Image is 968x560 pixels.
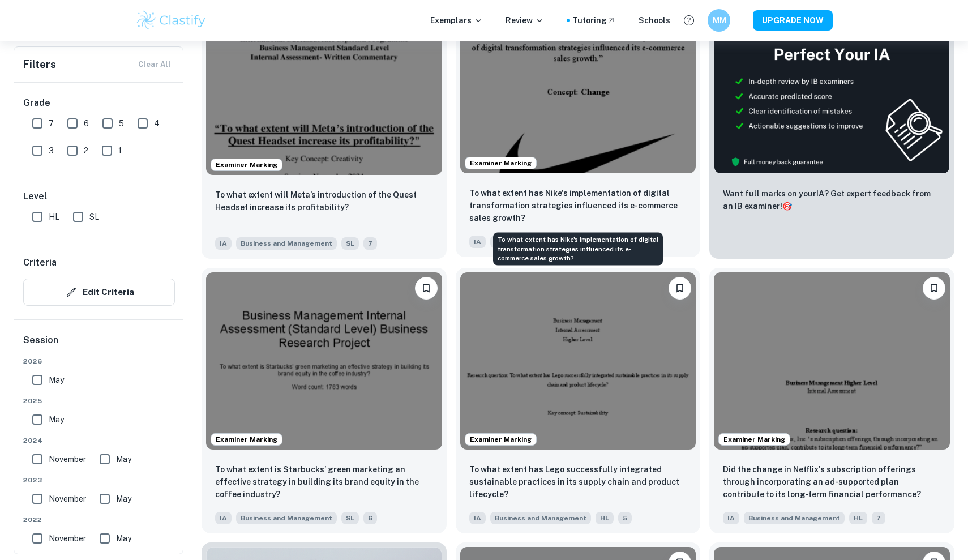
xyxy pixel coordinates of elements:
[572,14,616,27] a: Tutoring
[456,268,701,533] a: Examiner MarkingBookmarkTo what extent has Lego successfully integrated sustainable practices in ...
[215,512,232,524] span: IA
[469,463,687,501] p: To what extent has Lego successfully integrated sustainable practices in its supply chain and pro...
[49,493,86,505] span: November
[679,11,699,30] button: Help and Feedback
[465,434,536,444] span: Examiner Marking
[714,272,950,449] img: Business and Management IA example thumbnail: Did the change in Netflix's subscription
[49,453,86,465] span: November
[460,272,696,449] img: Business and Management IA example thumbnail: To what extent has Lego successfully int
[215,237,232,250] span: IA
[849,512,867,524] span: HL
[215,189,433,213] p: To what extent will Meta’s introduction of the Quest Headset increase its profitability?
[89,211,99,223] span: SL
[49,532,86,545] span: November
[49,211,59,223] span: HL
[469,512,486,524] span: IA
[923,277,945,300] button: Bookmark
[206,272,442,449] img: Business and Management IA example thumbnail: To what extent is Starbucks’ green marke
[211,160,282,170] span: Examiner Marking
[490,236,591,248] span: Business and Management
[618,512,632,524] span: 5
[116,453,131,465] span: May
[135,9,207,32] img: Clastify logo
[713,14,726,27] h6: MM
[709,268,954,533] a: Examiner MarkingBookmarkDid the change in Netflix's subscription offerings through incorporating ...
[341,237,359,250] span: SL
[202,268,447,533] a: Examiner MarkingBookmarkTo what extent is Starbucks’ green marketing an effective strategy in bui...
[723,512,739,524] span: IA
[723,463,941,501] p: Did the change in Netflix's subscription offerings through incorporating an ad-supported plan con...
[469,236,486,248] span: IA
[719,434,790,444] span: Examiner Marking
[49,144,54,157] span: 3
[469,187,687,224] p: To what extent has Nike's implementation of digital transformation strategies influenced its e-co...
[872,512,885,524] span: 7
[119,117,124,130] span: 5
[23,334,175,356] h6: Session
[84,117,89,130] span: 6
[708,9,730,32] button: MM
[211,434,282,444] span: Examiner Marking
[465,158,536,168] span: Examiner Marking
[490,512,591,524] span: Business and Management
[415,277,438,300] button: Bookmark
[236,512,337,524] span: Business and Management
[84,144,88,157] span: 2
[23,190,175,203] h6: Level
[116,532,131,545] span: May
[493,233,663,266] div: To what extent has Nike's implementation of digital transformation strategies influenced its e-co...
[23,435,175,446] span: 2024
[506,14,544,27] p: Review
[744,512,845,524] span: Business and Management
[23,515,175,525] span: 2022
[49,413,64,426] span: May
[23,96,175,110] h6: Grade
[23,356,175,366] span: 2026
[49,374,64,386] span: May
[363,237,377,250] span: 7
[596,512,614,524] span: HL
[215,463,433,501] p: To what extent is Starbucks’ green marketing an effective strategy in building its brand equity i...
[154,117,160,130] span: 4
[23,57,56,72] h6: Filters
[723,187,941,212] p: Want full marks on your IA ? Get expert feedback from an IB examiner!
[23,396,175,406] span: 2025
[782,202,792,211] span: 🎯
[341,512,359,524] span: SL
[753,10,833,31] button: UPGRADE NOW
[23,475,175,485] span: 2023
[363,512,377,524] span: 6
[639,14,670,27] a: Schools
[23,279,175,306] button: Edit Criteria
[669,277,691,300] button: Bookmark
[430,14,483,27] p: Exemplars
[49,117,54,130] span: 7
[116,493,131,505] span: May
[118,144,122,157] span: 1
[236,237,337,250] span: Business and Management
[23,256,57,270] h6: Criteria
